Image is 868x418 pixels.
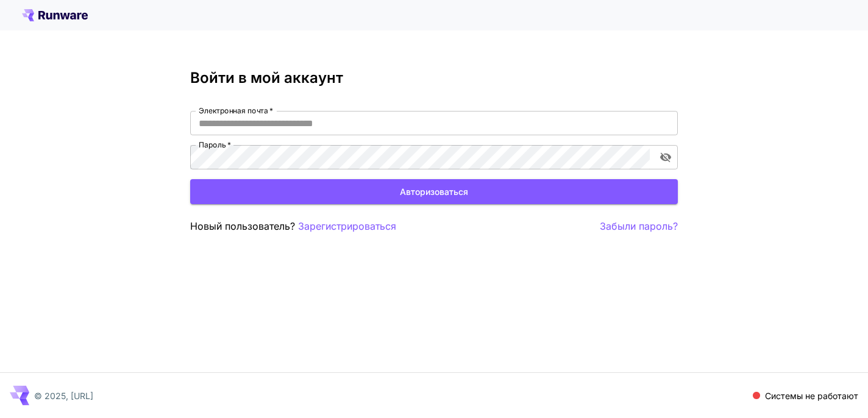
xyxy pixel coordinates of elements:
font: Авторизоваться [400,186,468,197]
button: Забыли пароль? [600,219,678,234]
font: Электронная почта [199,106,268,115]
button: включить видимость пароля [655,146,677,168]
button: Зарегистрироваться [298,219,396,234]
font: Пароль [199,140,226,149]
button: Авторизоваться [190,179,678,204]
font: Зарегистрироваться [298,220,396,232]
font: Забыли пароль? [600,220,678,232]
font: Войти в мой аккаунт [190,69,343,87]
font: © 2025, [URL] [34,391,93,401]
font: Новый пользователь? [190,220,295,232]
font: Системы не работают [765,391,858,401]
